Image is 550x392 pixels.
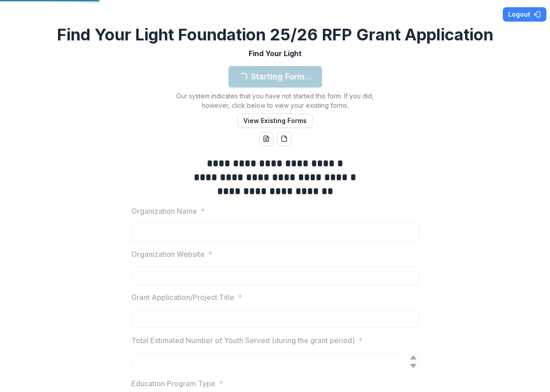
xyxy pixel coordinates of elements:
button: pdf-download [277,132,291,146]
p: Organization Website [131,249,205,260]
p: Grant Application/Project Title [131,292,234,303]
p: Total Estimated Number of Youth Served (during the grant period) [131,335,355,346]
h2: Find Your Light Foundation 25/26 RFP Grant Application [57,25,493,44]
button: View Existing Forms [237,114,313,128]
p: Education Program Type [131,378,215,389]
button: word-download [259,132,273,146]
p: Find Your Light [249,48,302,59]
button: Starting Form... [228,66,322,88]
p: Organization Name [131,206,197,216]
p: Our system indicates that you have not started this form. If you did, however, click below to vie... [163,91,388,110]
button: Logout [503,7,546,22]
